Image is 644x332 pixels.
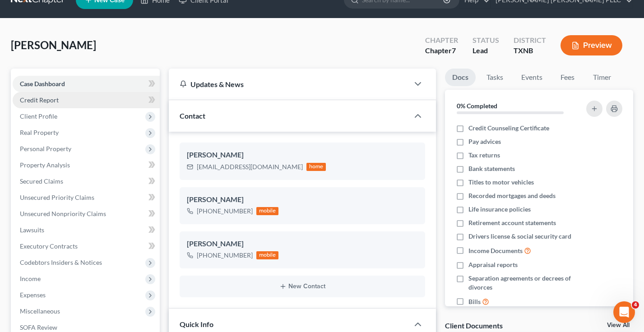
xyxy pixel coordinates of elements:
[20,177,63,185] span: Secured Claims
[11,38,96,51] span: [PERSON_NAME]
[20,291,46,299] span: Expenses
[20,242,78,250] span: Executory Contracts
[468,178,534,187] span: Titles to motor vehicles
[20,80,65,88] span: Case Dashboard
[20,275,41,282] span: Income
[514,35,546,46] div: District
[20,145,71,152] span: Personal Property
[180,111,205,120] span: Contact
[13,189,160,206] a: Unsecured Priority Claims
[468,137,501,146] span: Pay advices
[425,35,458,46] div: Chapter
[13,173,160,189] a: Secured Claims
[187,150,418,161] div: [PERSON_NAME]
[468,205,531,214] span: Life insurance policies
[553,69,582,86] a: Fees
[20,129,59,136] span: Real Property
[256,251,279,259] div: mobile
[13,157,160,173] a: Property Analysis
[197,162,303,171] div: [EMAIL_ADDRESS][DOMAIN_NAME]
[468,260,518,269] span: Appraisal reports
[468,232,571,241] span: Drivers license & social security card
[13,92,160,108] a: Credit Report
[425,46,458,56] div: Chapter
[187,239,418,249] div: [PERSON_NAME]
[445,69,476,86] a: Docs
[20,307,60,315] span: Miscellaneous
[13,222,160,238] a: Lawsuits
[479,69,510,86] a: Tasks
[187,194,418,205] div: [PERSON_NAME]
[13,76,160,92] a: Case Dashboard
[473,35,499,46] div: Status
[632,301,639,309] span: 4
[514,69,550,86] a: Events
[197,251,253,260] div: [PHONE_NUMBER]
[445,321,503,330] div: Client Documents
[514,46,546,56] div: TXNB
[187,283,418,290] button: New Contact
[468,297,481,306] span: Bills
[468,218,556,227] span: Retirement account statements
[468,164,515,173] span: Bank statements
[20,96,59,104] span: Credit Report
[561,35,622,55] button: Preview
[20,258,102,266] span: Codebtors Insiders & Notices
[306,163,326,171] div: home
[20,161,70,169] span: Property Analysis
[180,320,213,328] span: Quick Info
[13,206,160,222] a: Unsecured Nonpriority Claims
[452,46,456,55] span: 7
[256,207,279,215] div: mobile
[468,191,556,200] span: Recorded mortgages and deeds
[468,151,500,160] span: Tax returns
[20,194,94,201] span: Unsecured Priority Claims
[20,226,44,234] span: Lawsuits
[468,274,579,292] span: Separation agreements or decrees of divorces
[13,238,160,254] a: Executory Contracts
[473,46,499,56] div: Lead
[468,246,523,255] span: Income Documents
[20,323,57,331] span: SOFA Review
[180,79,398,89] div: Updates & News
[586,69,618,86] a: Timer
[607,322,630,328] a: View All
[613,301,635,323] iframe: Intercom live chat
[20,210,106,217] span: Unsecured Nonpriority Claims
[468,124,549,133] span: Credit Counseling Certificate
[197,207,253,216] div: [PHONE_NUMBER]
[20,112,57,120] span: Client Profile
[457,102,497,110] strong: 0% Completed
